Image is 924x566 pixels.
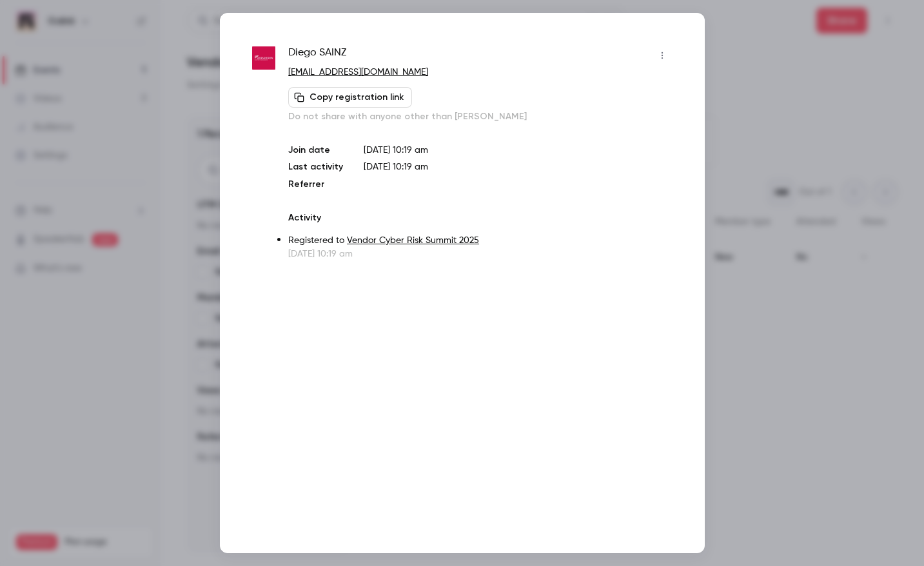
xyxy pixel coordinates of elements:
p: Join date [288,144,343,157]
p: Registered to [288,234,672,248]
a: Vendor Cyber Risk Summit 2025 [347,236,479,245]
span: Diego SAINZ [288,45,346,66]
p: Activity [288,211,672,224]
p: Do not share with anyone other than [PERSON_NAME] [288,110,672,123]
img: verspieren.com [252,46,276,70]
a: [EMAIL_ADDRESS][DOMAIN_NAME] [288,68,428,77]
p: Last activity [288,161,343,174]
span: [DATE] 10:19 am [364,162,428,171]
p: [DATE] 10:19 am [288,248,672,260]
p: [DATE] 10:19 am [364,144,672,157]
button: Copy registration link [288,87,412,108]
p: Referrer [288,178,343,191]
